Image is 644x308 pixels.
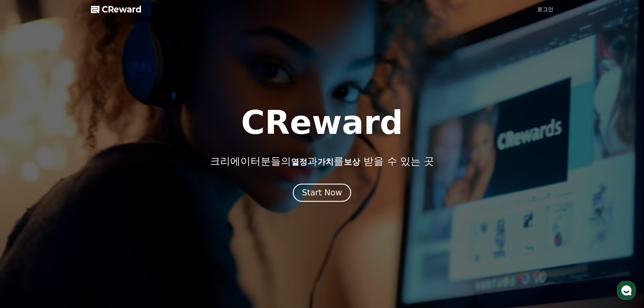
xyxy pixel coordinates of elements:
span: 가치 [317,157,334,167]
div: Start Now [302,187,342,198]
button: Start Now [293,184,351,202]
a: 홈 [2,214,45,231]
a: 설정 [87,214,130,231]
a: CReward [91,4,142,15]
a: 대화 [45,214,87,231]
span: 홈 [21,224,25,230]
span: 보상 [344,157,360,167]
a: Start Now [293,190,351,197]
span: 설정 [104,224,113,230]
span: 열정 [291,157,307,167]
span: CReward [102,4,142,15]
h1: CReward [241,106,403,139]
span: 대화 [62,225,70,230]
a: 로그인 [537,5,553,14]
p: 크리에이터분들의 과 를 받을 수 있는 곳 [210,155,434,167]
